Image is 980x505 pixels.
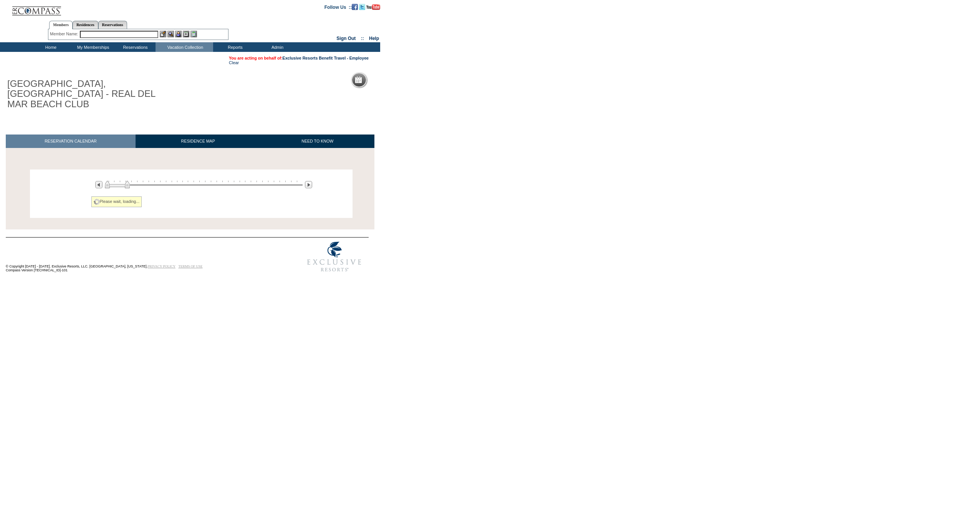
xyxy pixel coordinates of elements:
h5: Reservation Calendar [365,78,424,83]
td: Vacation Collection [156,42,213,52]
img: Become our fan on Facebook [352,4,358,10]
a: TERMS OF USE [179,264,203,268]
td: Follow Us :: [324,4,352,10]
img: Follow us on Twitter [359,4,365,10]
img: b_edit.gif [160,31,166,37]
a: Become our fan on Facebook [352,4,358,9]
a: Clear [229,60,239,65]
td: My Memberships [71,42,113,52]
img: Previous [95,181,103,188]
td: Reports [213,42,255,52]
a: RESERVATION CALENDAR [6,135,136,148]
a: Exclusive Resorts Benefit Travel - Employee [283,56,369,60]
a: Help [369,36,379,41]
a: Subscribe to our YouTube Channel [366,4,380,9]
td: Admin [255,42,298,52]
a: Residences [73,21,98,29]
img: Subscribe to our YouTube Channel [366,4,380,10]
a: RESIDENCE MAP [136,135,261,148]
img: Exclusive Resorts [300,238,369,276]
a: PRIVACY POLICY [147,264,175,268]
div: Please wait, loading... [91,196,142,207]
h1: [GEOGRAPHIC_DATA], [GEOGRAPHIC_DATA] - REAL DEL MAR BEACH CLUB [6,77,178,111]
a: NEED TO KNOW [260,135,374,148]
td: Reservations [113,42,156,52]
img: spinner2.gif [94,199,100,205]
a: Follow us on Twitter [359,4,365,9]
td: Home [29,42,71,52]
img: Reservations [183,31,189,37]
a: Reservations [98,21,127,29]
td: © Copyright [DATE] - [DATE]. Exclusive Resorts, LLC. [GEOGRAPHIC_DATA], [US_STATE]. Compass Versi... [6,238,275,276]
a: Sign Out [336,36,356,41]
img: b_calculator.gif [190,31,197,37]
div: Member Name: [50,31,79,37]
span: :: [361,36,364,41]
a: Members [49,21,73,29]
span: You are acting on behalf of: [229,56,369,60]
img: Impersonate [175,31,182,37]
img: Next [305,181,312,188]
img: View [167,31,174,37]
